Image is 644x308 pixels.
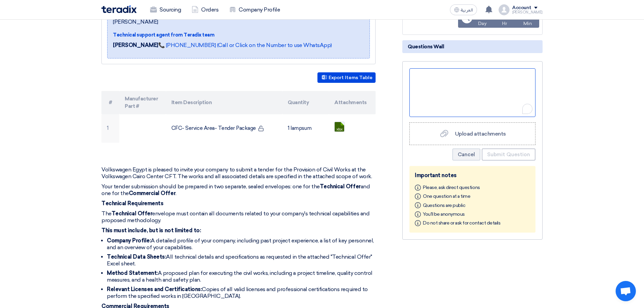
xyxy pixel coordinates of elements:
span: Questions Wall [408,43,444,50]
img: profile_test.png [499,4,509,15]
strong: Relevant Licenses and Certifications: [107,286,202,292]
p: Volkswagen Egypt is pleased to invite your company to submit a tender for the Provision of Civil ... [101,166,376,180]
div: Important notes [415,171,530,180]
div: Min [523,20,532,27]
p: The envelope must contain all documents related to your company's technical capabilities and prop... [101,210,376,224]
li: A detailed profile of your company, including past project experience, a list of key personnel, a... [107,237,376,251]
p: Your tender submission should be prepared in two separate, sealed envelopes: one for the and one ... [101,183,376,197]
li: Copies of all valid licenses and professional certifications required to perform the specified wo... [107,286,376,300]
a: Book_1756219215007.xlsx [335,122,389,163]
a: 📞 [PHONE_NUMBER] (Call or Click on the Number to use WhatsApp) [158,42,332,48]
span: Upload attachments [455,131,506,137]
button: Export Items Table [317,72,376,83]
strong: Technical Offer [112,210,152,217]
span: العربية [461,8,473,13]
a: Orders [186,2,224,17]
a: Open chat [616,281,636,301]
strong: Technical Requirements [101,200,163,207]
div: [PERSON_NAME] [512,10,543,14]
span: Do not share or ask for contact details [423,220,500,226]
strong: Company Profile: [107,237,151,244]
td: 1 lampsum [282,114,329,143]
th: Item Description [166,91,283,114]
li: All technical details and specifications as requested in the attached "Technical Offer" Excel sheet. [107,254,376,267]
div: Hr [502,20,507,27]
th: Attachments [329,91,376,114]
button: العربية [450,4,477,15]
th: Quantity [282,91,329,114]
strong: [PERSON_NAME] [113,42,158,48]
li: A proposed plan for executing the civil works, including a project timeline, quality control meas... [107,270,376,283]
td: CFC- Service Area- Tender Package [166,114,283,143]
button: Submit Question [482,148,535,161]
a: Company Profile [224,2,285,17]
div: To enrich screen reader interactions, please activate Accessibility in Grammarly extension settings [409,68,535,117]
span: Questions are public [423,202,465,208]
button: Cancel [452,148,480,161]
strong: Method Statement: [107,270,158,276]
div: Day [478,20,487,27]
a: Sourcing [145,2,186,17]
strong: Technical Data Sheets: [107,254,166,260]
img: Teradix logo [101,5,137,13]
strong: This must include, but is not limited to: [101,227,201,234]
td: 1 [101,114,119,143]
span: You'll be anonymous [423,211,465,217]
strong: Technical Offer [320,183,361,190]
th: Manufacturer Part # [119,91,166,114]
div: Technical support agent from Teradix team [113,31,364,39]
span: One question at a time [423,193,470,199]
div: Account [512,5,531,11]
th: # [101,91,119,114]
span: Please, ask direct questions [423,185,480,190]
strong: Commercial Offer [129,190,175,196]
